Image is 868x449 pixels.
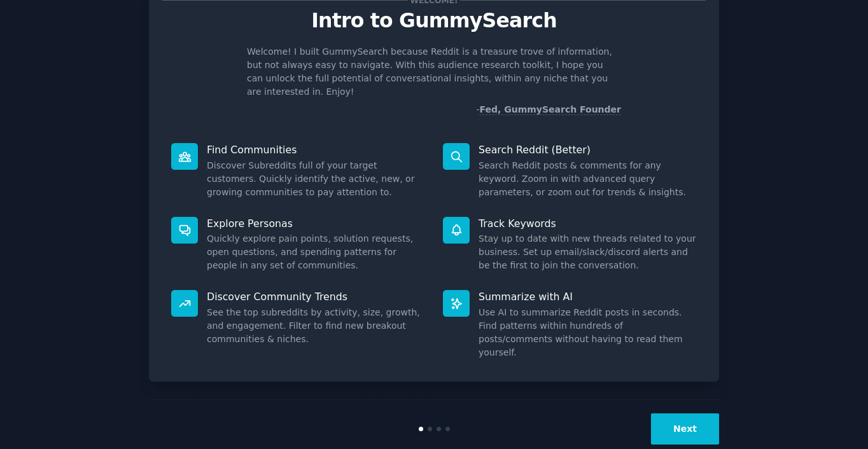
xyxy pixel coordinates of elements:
p: Discover Community Trends [207,290,425,303]
dd: Discover Subreddits full of your target customers. Quickly identify the active, new, or growing c... [207,159,425,199]
dd: See the top subreddits by activity, size, growth, and engagement. Filter to find new breakout com... [207,306,425,346]
p: Explore Personas [207,217,425,230]
button: Next [651,413,719,445]
dd: Use AI to summarize Reddit posts in seconds. Find patterns within hundreds of posts/comments with... [479,306,697,359]
p: Summarize with AI [479,290,697,303]
dd: Stay up to date with new threads related to your business. Set up email/slack/discord alerts and ... [479,232,697,272]
p: Track Keywords [479,217,697,230]
dd: Quickly explore pain points, solution requests, open questions, and spending patterns for people ... [207,232,425,272]
p: Welcome! I built GummySearch because Reddit is a treasure trove of information, but not always ea... [247,45,621,99]
p: Search Reddit (Better) [479,143,697,156]
div: - [476,103,621,116]
p: Intro to GummySearch [162,10,706,32]
p: Find Communities [207,143,425,156]
a: Fed, GummySearch Founder [479,104,621,115]
dd: Search Reddit posts & comments for any keyword. Zoom in with advanced query parameters, or zoom o... [479,159,697,199]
